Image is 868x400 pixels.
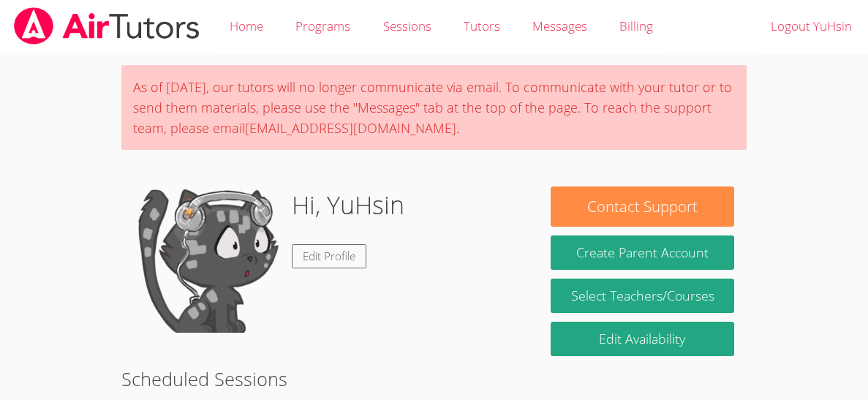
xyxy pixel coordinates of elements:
img: airtutors_banner-c4298cdbf04f3fff15de1276eac7730deb9818008684d7c2e4769d2f7ddbe033.png [12,7,201,45]
a: Edit Availability [551,322,734,356]
h2: Scheduled Sessions [121,365,747,393]
button: Contact Support [551,186,734,227]
a: Edit Profile [292,244,366,268]
h1: Hi, YuHsin [292,186,404,224]
img: default.png [134,186,280,333]
a: Select Teachers/Courses [551,279,734,313]
button: Create Parent Account [551,235,734,270]
div: As of [DATE], our tutors will no longer communicate via email. To communicate with your tutor or ... [121,65,747,150]
span: Messages [532,18,587,34]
